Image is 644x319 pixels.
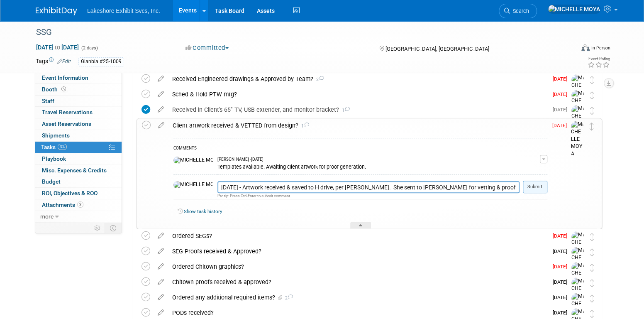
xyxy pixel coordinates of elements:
[590,279,594,287] i: Move task
[60,86,68,92] span: Booth not reserved yet
[184,209,222,214] a: Show task history
[42,98,54,104] span: Staff
[339,108,350,113] span: 1
[571,231,584,268] img: MICHELLE MOYA
[41,144,67,150] span: Tasks
[168,118,547,133] div: Client artwork received & VETTED from design?
[571,90,584,126] img: MICHELLE MOYA
[35,118,122,130] a: Asset Reservations
[54,44,61,51] span: to
[154,91,168,98] a: edit
[33,25,561,40] div: SSG
[590,248,594,256] i: Move task
[35,176,122,187] a: Budget
[42,86,68,93] span: Booth
[154,278,168,286] a: edit
[154,122,168,129] a: edit
[57,59,71,64] a: Edit
[523,181,547,193] button: Submit
[591,45,610,51] div: In-Person
[168,229,548,243] div: Ordered SEGs?
[510,8,529,14] span: Search
[35,72,122,83] a: Event Information
[173,145,547,153] div: COMMENTS
[217,193,520,199] div: Pro tip: Press Ctrl-Enter to submit comment.
[571,262,584,299] img: MICHELLE MOYA
[552,123,571,128] span: [DATE]
[168,72,548,86] div: Received Engineered drawings & Approved by Team?
[553,264,571,270] span: [DATE]
[571,74,584,111] img: MICHELLE MOYA
[42,109,93,115] span: Travel Reservations
[284,295,293,301] span: 2
[40,213,54,220] span: more
[553,233,571,239] span: [DATE]
[78,57,124,66] div: Glanbia #25-1009
[298,123,309,129] span: 1
[42,201,83,208] span: Attachments
[590,91,594,99] i: Move task
[590,76,594,84] i: Move task
[168,87,548,101] div: Sched & Hold PTW mtg?
[571,121,583,157] img: MICHELLE MOYA
[35,107,122,118] a: Travel Reservations
[42,120,91,127] span: Asset Reservations
[581,44,590,51] img: Format-Inperson.png
[35,96,122,107] a: Staff
[168,290,548,304] div: Ordered any additional required items?
[77,201,83,208] span: 2
[553,248,571,254] span: [DATE]
[590,294,594,302] i: Move task
[35,130,122,141] a: Shipments
[590,123,594,130] i: Move task
[183,44,232,52] button: Committed
[42,178,61,185] span: Budget
[42,132,70,139] span: Shipments
[168,260,548,274] div: Ordered Chitown graphics?
[588,57,610,61] div: Event Rating
[154,248,168,255] a: edit
[571,277,584,314] img: MICHELLE MOYA
[105,223,122,233] td: Toggle Event Tabs
[548,5,600,14] img: MICHELLE MOYA
[173,157,213,164] img: MICHELLE MOYA
[35,188,122,199] a: ROI, Objectives & ROO
[385,46,489,52] span: [GEOGRAPHIC_DATA], [GEOGRAPHIC_DATA]
[35,165,122,176] a: Misc. Expenses & Credits
[553,76,571,82] span: [DATE]
[553,294,571,300] span: [DATE]
[525,43,610,56] div: Event Format
[571,105,584,142] img: MICHELLE MOYA
[154,263,168,270] a: edit
[35,211,122,222] a: more
[553,310,571,316] span: [DATE]
[35,153,122,164] a: Playbook
[168,103,548,117] div: Received in Client's 65" TV, USB extender, and monitor bracket?
[154,232,168,240] a: edit
[42,155,66,162] span: Playbook
[36,44,79,51] span: [DATE] [DATE]
[35,199,122,211] a: Attachments2
[499,4,537,18] a: Search
[87,7,160,14] span: Lakeshore Exhibit Svcs, Inc.
[154,75,168,83] a: edit
[154,309,168,317] a: edit
[154,106,168,113] a: edit
[90,223,105,233] td: Personalize Event Tab Strip
[35,142,122,153] a: Tasks3%
[168,244,548,258] div: SEG Proofs received & Approved?
[590,264,594,272] i: Move task
[553,91,571,97] span: [DATE]
[590,310,594,318] i: Move task
[42,74,88,81] span: Event Information
[42,190,98,196] span: ROI, Objectives & ROO
[217,157,263,162] span: [PERSON_NAME] - [DATE]
[173,181,213,189] img: MICHELLE MOYA
[35,84,122,95] a: Booth
[36,57,71,66] td: Tags
[571,247,584,283] img: MICHELLE MOYA
[80,45,98,51] span: (2 days)
[553,107,571,113] span: [DATE]
[590,233,594,241] i: Move task
[590,107,594,115] i: Move task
